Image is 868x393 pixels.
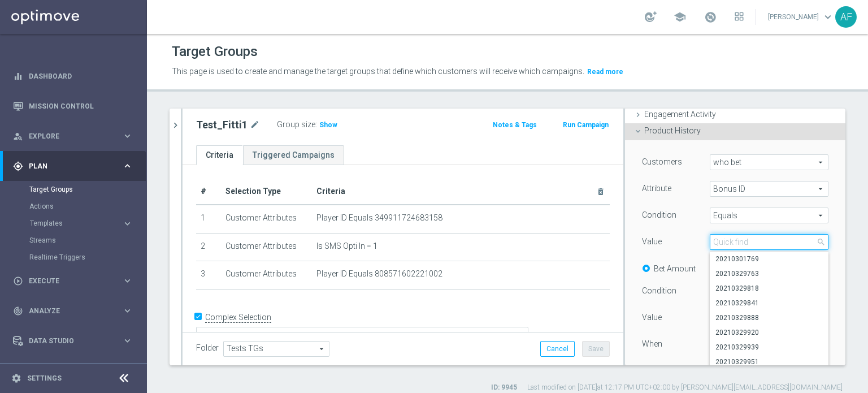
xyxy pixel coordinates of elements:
[29,202,118,211] a: Actions
[642,339,662,349] label: When
[221,233,312,261] td: Customer Attributes
[527,383,843,392] label: Last modified on [DATE] at 12:17 PM UTC+02:00 by [PERSON_NAME][EMAIL_ADDRESS][DOMAIN_NAME]
[29,215,146,232] div: Templates
[172,44,258,60] h1: Target Groups
[642,236,662,247] label: Value
[316,269,442,279] span: Player ID Equals 808571602221002
[596,187,605,196] i: delete_forever
[586,66,624,78] button: Read more
[29,163,122,170] span: Plan
[319,121,337,129] span: Show
[644,110,716,119] span: Engagement Activity
[715,299,823,308] span: 20210329841
[13,161,23,171] i: gps_fixed
[582,341,610,357] button: Save
[12,132,133,141] button: person_search Explore keyboard_arrow_right
[29,198,146,215] div: Actions
[170,120,181,131] i: chevron_right
[12,336,133,346] button: Data Studio keyboard_arrow_right
[196,118,248,132] h2: Test_Fitti1
[29,61,133,91] a: Dashboard
[13,71,23,81] i: equalizer
[122,218,133,229] i: keyboard_arrow_right
[642,312,662,322] label: Value
[29,278,122,284] span: Execute
[642,157,682,167] label: Customers
[122,131,133,141] i: keyboard_arrow_right
[30,220,111,227] span: Templates
[196,179,221,205] th: #
[822,11,834,23] span: keyboard_arrow_down
[12,277,133,286] button: play_circle_outline Execute keyboard_arrow_right
[29,219,133,228] button: Templates keyboard_arrow_right
[29,338,122,344] span: Data Studio
[277,120,315,129] label: Group size
[12,306,133,316] button: track_changes Analyze keyboard_arrow_right
[715,328,823,337] span: 20210329920
[715,343,823,352] span: 20210329939
[315,120,317,129] label: :
[491,383,517,392] label: ID: 9945
[12,72,133,81] button: equalizer Dashboard
[27,375,62,382] a: Settings
[817,237,826,247] span: search
[13,161,122,171] div: Plan
[13,131,23,141] i: person_search
[642,183,671,193] label: Attribute
[715,284,823,293] span: 20210329818
[13,306,122,316] div: Analyze
[12,102,133,111] button: Mission Control
[13,356,133,386] div: Optibot
[196,261,221,290] td: 3
[29,253,118,262] a: Realtime Triggers
[13,91,133,121] div: Mission Control
[13,306,23,316] i: track_changes
[13,61,133,91] div: Dashboard
[29,232,146,249] div: Streams
[13,336,122,346] div: Data Studio
[29,91,133,121] a: Mission Control
[196,205,221,233] td: 1
[715,269,823,278] span: 20210329763
[122,305,133,316] i: keyboard_arrow_right
[13,276,23,286] i: play_circle_outline
[122,275,133,286] i: keyboard_arrow_right
[170,109,181,142] button: chevron_right
[221,261,312,290] td: Customer Attributes
[29,133,122,140] span: Explore
[562,119,610,131] button: Run Campaign
[205,312,271,323] label: Complex Selection
[13,131,122,141] div: Explore
[316,213,442,223] span: Player ID Equals 349911724683158
[196,233,221,261] td: 2
[715,254,823,264] span: 20210301769
[654,264,696,274] label: Bet Amount
[172,67,584,76] span: This page is used to create and manage the target groups that define which customers will receive...
[644,126,701,135] span: Product History
[250,118,260,132] i: mode_edit
[29,308,122,314] span: Analyze
[835,6,857,28] div: AF
[221,205,312,233] td: Customer Attributes
[642,286,676,296] label: Condition
[196,343,219,353] label: Folder
[710,234,828,250] input: Quick find
[540,341,575,357] button: Cancel
[12,162,133,171] button: gps_fixed Plan keyboard_arrow_right
[767,8,835,25] a: [PERSON_NAME]keyboard_arrow_down
[316,241,377,251] span: Is SMS Opti In = 1
[715,357,823,366] span: 20210329951
[674,11,686,23] span: school
[29,249,146,266] div: Realtime Triggers
[29,181,146,198] div: Target Groups
[11,373,21,383] i: settings
[29,356,118,386] a: Optibot
[122,335,133,346] i: keyboard_arrow_right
